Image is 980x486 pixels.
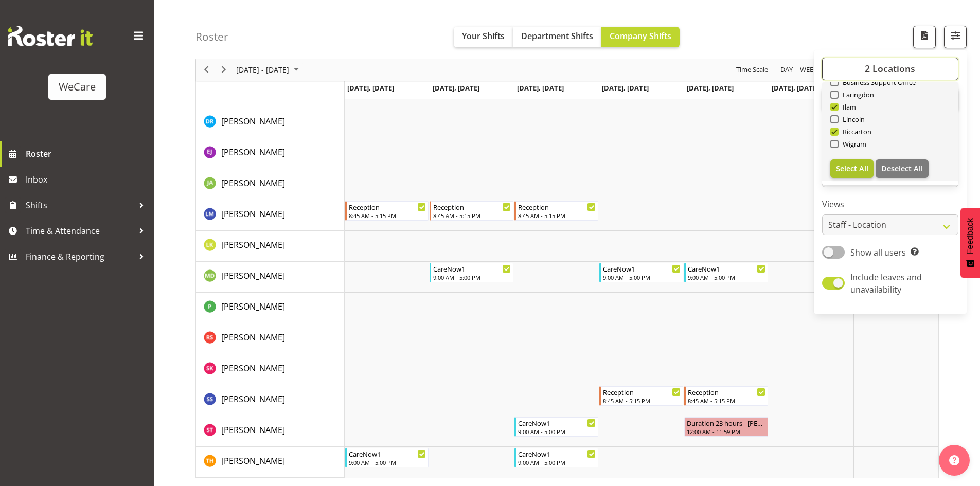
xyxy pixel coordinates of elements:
span: Inbox [26,172,149,187]
span: Day [779,64,794,77]
div: CareNow1 [518,448,596,459]
span: [DATE], [DATE] [772,83,818,93]
a: [PERSON_NAME] [221,300,285,313]
td: Tillie Hollyer resource [196,447,345,478]
span: [PERSON_NAME] [221,424,285,436]
td: Lainie Montgomery resource [196,200,345,231]
span: Feedback [966,218,975,254]
span: Business Support Office [839,78,916,86]
div: Reception [349,202,426,212]
td: Ella Jarvis resource [196,138,345,169]
a: [PERSON_NAME] [221,177,285,189]
span: [PERSON_NAME] [221,116,285,127]
span: Your Shifts [462,30,505,42]
button: Feedback - Show survey [960,208,980,278]
span: [PERSON_NAME] [221,208,285,220]
div: Reception [518,202,596,212]
button: Time Scale [735,64,770,77]
span: [DATE], [DATE] [517,83,564,93]
span: Wigram [839,140,867,148]
span: Deselect All [881,164,923,173]
a: [PERSON_NAME] [221,362,285,374]
div: Simone Turner"s event - CareNow1 Begin From Wednesday, October 1, 2025 at 9:00:00 AM GMT+13:00 En... [514,417,598,437]
div: CareNow1 [433,263,511,274]
button: Timeline Week [798,64,819,77]
td: Simone Turner resource [196,416,345,447]
button: Department Shifts [513,27,601,47]
td: Jane Arps resource [196,169,345,200]
span: [PERSON_NAME] [221,332,285,343]
div: Savanna Samson"s event - Reception Begin From Friday, October 3, 2025 at 8:45:00 AM GMT+13:00 End... [684,386,768,406]
div: previous period [198,59,215,81]
button: Next [217,64,231,77]
div: WeCare [59,79,96,95]
img: help-xxl-2.png [949,455,959,465]
div: Savanna Samson"s event - Reception Begin From Thursday, October 2, 2025 at 8:45:00 AM GMT+13:00 E... [599,386,683,406]
span: [PERSON_NAME] [221,301,285,312]
a: [PERSON_NAME] [221,424,285,436]
span: Riccarton [839,128,872,136]
div: CareNow1 [688,263,765,274]
span: Ilam [839,103,857,111]
span: [DATE], [DATE] [433,83,479,93]
span: Company Shifts [610,30,671,42]
div: Reception [688,387,765,397]
span: [DATE], [DATE] [602,83,649,93]
div: 8:45 AM - 5:15 PM [518,211,596,220]
span: Roster [26,146,149,161]
div: 8:45 AM - 5:15 PM [433,211,511,220]
img: Rosterit website logo [8,26,93,46]
span: 2 Locations [865,63,915,75]
td: Liandy Kritzinger resource [196,231,345,262]
div: Duration 23 hours - [PERSON_NAME] [687,418,765,428]
span: [PERSON_NAME] [221,393,285,405]
span: Faringdon [839,91,875,99]
div: Marie-Claire Dickson-Bakker"s event - CareNow1 Begin From Friday, October 3, 2025 at 9:00:00 AM G... [684,263,768,282]
span: Include leaves and unavailability [850,272,922,295]
td: Deepti Raturi resource [196,107,345,138]
div: 8:45 AM - 5:15 PM [349,211,426,220]
div: Marie-Claire Dickson-Bakker"s event - CareNow1 Begin From Thursday, October 2, 2025 at 9:00:00 AM... [599,263,683,282]
div: Lainie Montgomery"s event - Reception Begin From Tuesday, September 30, 2025 at 8:45:00 AM GMT+13... [430,201,513,221]
button: Filter Shifts [944,26,967,48]
div: 9:00 AM - 5:00 PM [349,458,426,466]
div: Simone Turner"s event - Duration 23 hours - Simone Turner Begin From Friday, October 3, 2025 at 1... [684,417,768,437]
div: 8:45 AM - 5:15 PM [688,397,765,405]
button: Previous [200,64,213,77]
div: CareNow1 [603,263,681,274]
span: [PERSON_NAME] [221,147,285,158]
div: 9:00 AM - 5:00 PM [518,458,596,466]
div: Tillie Hollyer"s event - CareNow1 Begin From Wednesday, October 1, 2025 at 9:00:00 AM GMT+13:00 E... [514,448,598,467]
button: 2 Locations [822,58,958,80]
td: Saahit Kour resource [196,354,345,385]
div: Lainie Montgomery"s event - Reception Begin From Wednesday, October 1, 2025 at 8:45:00 AM GMT+13:... [514,201,598,221]
div: 9:00 AM - 5:00 PM [688,273,765,281]
span: Lincoln [839,115,865,123]
span: [DATE], [DATE] [687,83,734,93]
a: [PERSON_NAME] [221,208,285,220]
td: Marie-Claire Dickson-Bakker resource [196,262,345,293]
div: Reception [433,202,511,212]
td: Pooja Prabhu resource [196,293,345,323]
button: Deselect All [876,159,929,178]
div: Marie-Claire Dickson-Bakker"s event - CareNow1 Begin From Tuesday, September 30, 2025 at 9:00:00 ... [430,263,513,282]
div: Lainie Montgomery"s event - Reception Begin From Monday, September 29, 2025 at 8:45:00 AM GMT+13:... [345,201,429,221]
div: next period [215,59,233,81]
span: [PERSON_NAME] [221,177,285,189]
a: [PERSON_NAME] [221,269,285,282]
span: [PERSON_NAME] [221,455,285,466]
span: [PERSON_NAME] [221,363,285,374]
h4: Roster [195,31,228,43]
span: Time & Attendance [26,223,134,239]
div: CareNow1 [518,418,596,428]
div: Reception [603,387,681,397]
a: [PERSON_NAME] [221,239,285,251]
button: October 2025 [235,64,304,77]
div: Sep 29 - Oct 05, 2025 [233,59,305,81]
a: [PERSON_NAME] [221,146,285,158]
span: Shifts [26,197,134,213]
span: Week [799,64,818,77]
span: Finance & Reporting [26,249,134,264]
